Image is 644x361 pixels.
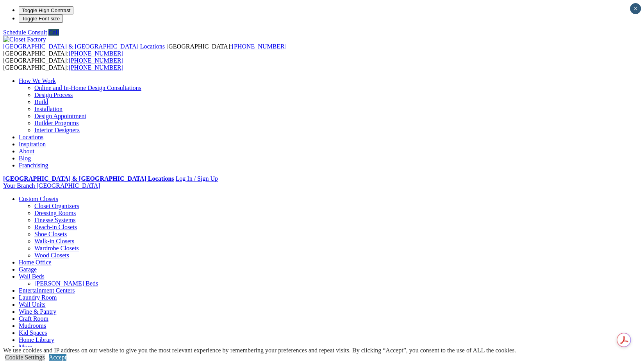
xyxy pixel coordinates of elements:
a: More menu text will display only on big screen [19,343,32,350]
a: Franchising [19,162,48,169]
a: Build [34,99,48,105]
a: Wall Units [19,301,45,308]
a: [PHONE_NUMBER] [69,57,123,64]
a: Dressing Rooms [34,210,76,216]
a: Shoe Closets [34,231,67,237]
a: Interior Designers [34,127,80,133]
img: Closet Factory [3,36,46,43]
a: Call [48,29,59,36]
button: Toggle High Contrast [19,6,73,14]
a: Design Process [34,92,73,98]
span: [GEOGRAPHIC_DATA]: [GEOGRAPHIC_DATA]: [3,43,287,57]
a: [PHONE_NUMBER] [69,50,123,57]
span: Toggle Font size [22,16,60,22]
a: Kid Spaces [19,329,47,336]
a: Builder Programs [34,120,78,126]
a: Design Appointment [34,113,86,119]
a: Accept [49,354,66,361]
a: Reach-in Closets [34,224,77,230]
span: [GEOGRAPHIC_DATA] [36,182,100,189]
button: Toggle Font size [19,14,63,23]
a: Wall Beds [19,273,45,280]
a: [GEOGRAPHIC_DATA] & [GEOGRAPHIC_DATA] Locations [3,43,166,50]
a: Laundry Room [19,294,57,301]
a: Home Office [19,259,52,266]
a: Walk-in Closets [34,238,74,244]
a: [PHONE_NUMBER] [232,43,286,50]
a: About [19,148,34,154]
a: Wine & Pantry [19,308,56,315]
a: Locations [19,134,43,140]
a: Mudrooms [19,322,46,329]
a: Finesse Systems [34,217,75,223]
a: Wardrobe Closets [34,245,79,251]
a: Inspiration [19,141,46,147]
span: [GEOGRAPHIC_DATA]: [GEOGRAPHIC_DATA]: [3,57,123,71]
a: Installation [34,106,62,112]
button: Close [630,3,641,14]
a: Entertainment Centers [19,287,75,294]
span: [GEOGRAPHIC_DATA] & [GEOGRAPHIC_DATA] Locations [3,43,165,50]
a: Custom Closets [19,196,58,202]
span: Your Branch [3,182,35,189]
a: Garage [19,266,37,273]
a: [GEOGRAPHIC_DATA] & [GEOGRAPHIC_DATA] Locations [3,175,174,182]
a: Your Branch [GEOGRAPHIC_DATA] [3,182,100,189]
a: Blog [19,155,31,162]
a: Online and In-Home Design Consultations [34,84,141,91]
span: Toggle High Contrast [22,7,70,13]
a: Wood Closets [34,252,69,259]
a: Log In / Sign Up [175,175,218,182]
a: How We Work [19,77,56,84]
a: [PHONE_NUMBER] [69,64,123,71]
a: [PERSON_NAME] Beds [34,280,98,287]
a: Schedule Consult [3,29,47,36]
a: Home Library [19,336,54,343]
a: Cookie Settings [5,354,45,361]
div: We use cookies and IP address on our website to give you the most relevant experience by remember... [3,347,516,354]
a: Closet Organizers [34,203,79,209]
a: Craft Room [19,315,48,322]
